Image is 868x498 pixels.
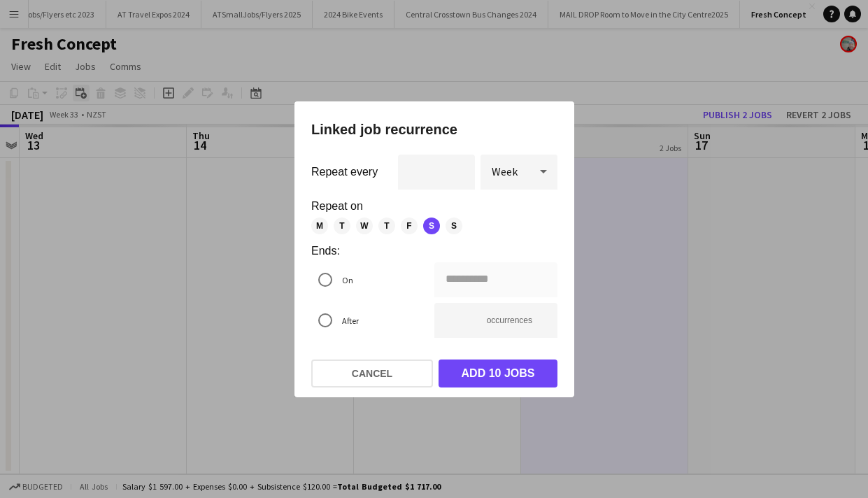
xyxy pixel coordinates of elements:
h1: Linked job recurrence [311,118,557,141]
label: After [339,309,359,331]
span: S [423,218,440,234]
span: T [334,218,350,234]
span: F [401,218,418,234]
span: S [446,218,462,234]
label: Repeat every [311,166,378,178]
button: Add 10 jobs [439,360,557,387]
button: Cancel [311,360,433,387]
span: M [311,218,328,234]
span: Week [492,164,518,178]
label: Ends: [311,246,557,257]
span: T [378,218,395,234]
mat-chip-listbox: Repeat weekly [311,218,557,234]
label: On [339,269,353,290]
label: Repeat on [311,201,557,212]
span: W [356,218,373,234]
